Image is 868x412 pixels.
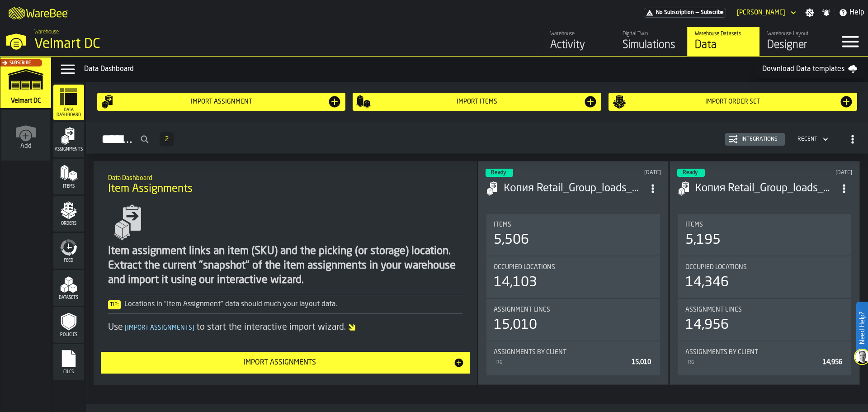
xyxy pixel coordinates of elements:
[494,306,550,313] span: Assignment lines
[494,349,652,356] div: Title
[494,349,566,356] span: Assignments by Client
[123,325,196,331] span: Import Assignments
[156,132,178,147] div: ButtonLoadMore-Load More-Prev-First-Last
[495,360,627,365] div: RG
[685,356,844,368] div: StatList-item-RG
[759,27,832,56] a: link-to-/wh/i/f27944ef-e44e-4cb8-aca8-30c52093261f/designer
[94,161,477,385] div: ItemListCard-
[733,7,798,18] div: DropdownMenuValue-Anton Hikal
[644,8,726,18] div: Menu Subscription
[53,344,84,380] li: menu Files
[84,64,755,75] div: Data Dashboard
[53,369,84,374] span: Files
[609,93,857,111] button: button-Import Order Set
[34,29,59,35] span: Warehouse
[504,181,644,196] h3: Копия Retail_Group_loads_15_08.csv
[53,108,84,118] span: Data Dashboard
[832,27,868,56] label: button-toggle-Menu
[685,264,747,271] span: Occupied Locations
[685,306,844,313] div: Title
[685,232,721,248] div: 5,195
[53,122,84,158] li: menu Assignments
[678,299,851,341] div: stat-Assignment lines
[53,270,84,306] li: menu Datasets
[695,181,836,196] h3: Копия Retail_Group_loads_14_08.csv
[53,159,84,195] li: menu Items
[494,306,652,313] div: Title
[53,196,84,232] li: menu Orders
[494,232,529,248] div: 5,506
[494,264,652,271] div: Title
[695,31,752,37] div: Warehouse Datasets
[677,169,705,177] div: status-3 2
[108,244,463,288] div: Item assignment links an item (SKU) and the picking (or storage) location. Extract the current "s...
[644,8,726,18] a: link-to-/wh/i/f27944ef-e44e-4cb8-aca8-30c52093261f/pricing/
[192,325,194,331] span: ]
[486,214,660,256] div: stat-Items
[108,299,463,310] div: Locations in "Item Assignment" data should much your layout data.
[857,303,867,353] label: Need Help?
[486,212,660,377] section: card-AssignmentDashboardCard
[97,93,346,111] button: button-Import assignment
[53,258,84,263] span: Feed
[106,357,454,368] div: Import Assignments
[34,36,278,52] div: Velmart DC
[53,233,84,269] li: menu Feed
[542,27,615,56] a: link-to-/wh/i/f27944ef-e44e-4cb8-aca8-30c52093261f/feed/
[685,221,844,228] div: Title
[486,256,660,298] div: stat-Occupied Locations
[494,356,652,368] div: StatList-item-RG
[823,359,842,365] span: 14,956
[478,161,668,385] div: ItemListCard-DashboardItemContainer
[683,170,698,175] span: Ready
[86,122,868,154] h2: button-Assignments
[779,170,852,176] div: Updated: 8/14/2025, 11:27:16 AM Created: 8/14/2025, 11:27:10 AM
[687,27,759,56] a: link-to-/wh/i/f27944ef-e44e-4cb8-aca8-30c52093261f/data
[101,168,470,201] div: title-Item Assignments
[685,264,844,271] div: Title
[678,341,851,375] div: stat-Assignments by Client
[685,349,844,356] div: Title
[115,98,328,105] div: Import assignment
[755,60,864,78] a: Download Data templates
[55,60,80,78] label: button-toggle-Data Menu
[371,98,583,105] div: Import Items
[491,170,506,175] span: Ready
[353,93,601,111] button: button-Import Items
[9,61,31,66] span: Subscribe
[125,325,127,331] span: [
[849,7,864,18] span: Help
[687,360,819,365] div: RG
[53,147,84,152] span: Assignments
[494,221,652,228] div: Title
[494,264,555,271] span: Occupied Locations
[725,133,785,146] button: button-Integrations
[670,161,860,385] div: ItemListCard-DashboardItemContainer
[794,134,830,145] div: DropdownMenuValue-4
[797,136,817,142] div: DropdownMenuValue-4
[615,27,687,56] a: link-to-/wh/i/f27944ef-e44e-4cb8-aca8-30c52093261f/simulations
[108,321,463,334] div: Use to start the interactive import wizard.
[486,341,660,375] div: stat-Assignments by Client
[685,221,703,228] span: Items
[53,221,84,226] span: Orders
[494,317,537,333] div: 15,010
[486,299,660,341] div: stat-Assignment lines
[695,38,752,52] div: Data
[1,110,50,162] a: link-to-/wh/new
[632,359,651,365] span: 15,010
[101,352,470,374] button: button-Import Assignments
[53,332,84,337] span: Policies
[701,9,724,16] span: Subscribe
[818,8,835,17] label: button-toggle-Notifications
[53,184,84,189] span: Items
[623,38,680,52] div: Simulations
[486,169,513,177] div: status-3 2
